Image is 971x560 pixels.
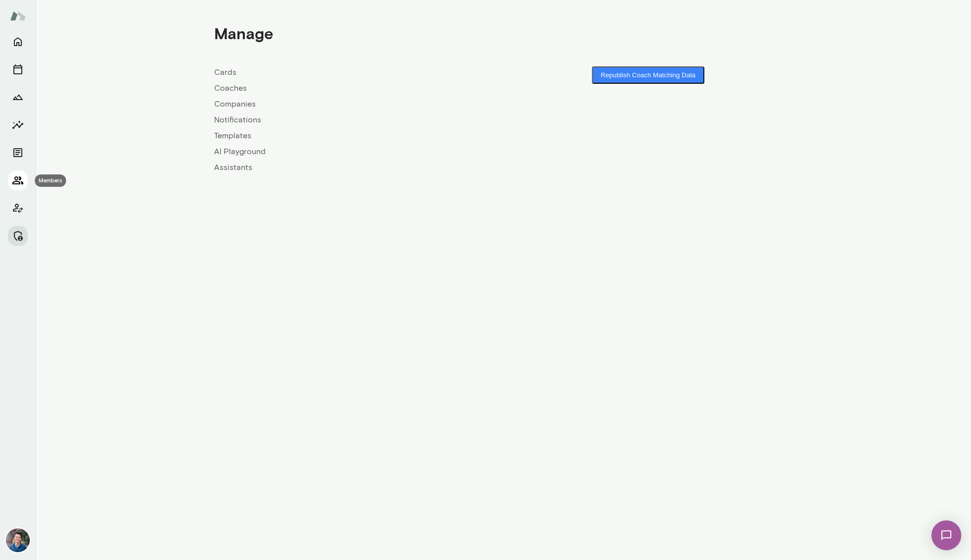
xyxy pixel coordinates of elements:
button: Insights [8,115,28,135]
a: Companies [214,98,504,110]
a: Templates [214,130,504,142]
button: Documents [8,143,28,163]
h4: Manage [214,24,273,43]
button: Client app [8,198,28,218]
button: Growth Plan [8,87,28,107]
button: Republish Coach Matching Data [592,66,704,84]
a: Notifications [214,114,504,126]
a: AI Playground [214,146,504,158]
a: Coaches [214,82,504,94]
button: Manage [8,226,28,246]
button: Members [8,170,28,190]
img: Mento [10,6,26,25]
a: Assistants [214,162,504,173]
button: Sessions [8,59,28,79]
div: Members [35,174,66,187]
a: Cards [214,66,504,78]
img: Alex Yu [6,528,30,552]
button: Home [8,32,28,52]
